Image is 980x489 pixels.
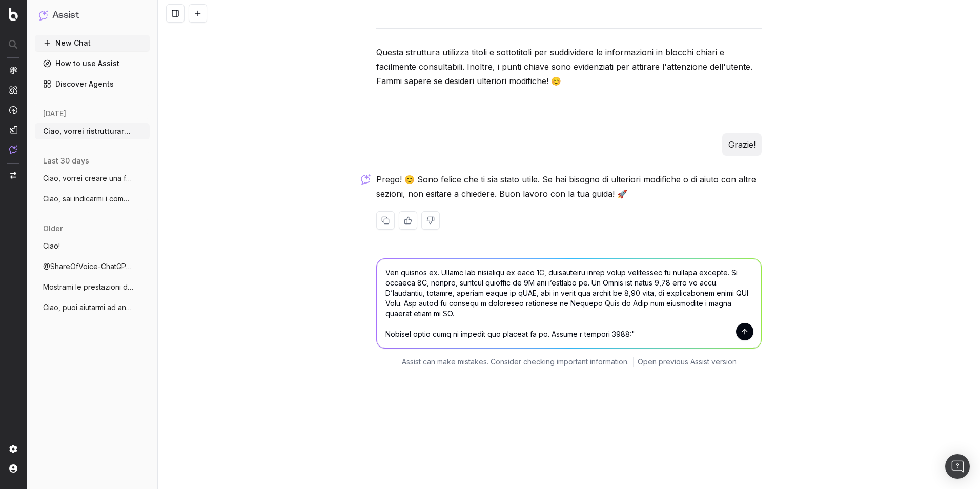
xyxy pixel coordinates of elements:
[361,174,371,185] img: Botify assist logo
[35,191,150,207] button: Ciao, sai indicarmi i competitor di assi
[35,55,150,72] a: How to use Assist
[35,35,150,51] button: New Chat
[43,261,133,272] span: @ShareOfVoice-ChatGPT riesci a dirmi per
[9,445,17,453] img: Setting
[402,357,629,367] p: Assist can make mistakes. Consider checking important information.
[9,464,17,473] img: My account
[43,223,63,234] span: older
[43,241,60,251] span: Ciao!
[376,172,762,201] p: Prego! 😊 Sono felice che ti sia stato utile. Se hai bisogno di ulteriori modifiche o di aiuto con...
[39,10,48,20] img: Assist
[376,45,762,88] p: Questa struttura utilizza titoli e sottotitoli per suddividere le informazioni in blocchi chiari ...
[35,123,150,139] button: Ciao, vorrei ristrutturare parte del con
[35,238,150,254] button: Ciao!
[638,357,737,367] a: Open previous Assist version
[9,66,17,74] img: Analytics
[945,454,970,479] div: Open Intercom Messenger
[9,126,17,134] img: Studio
[377,259,761,348] textarea: Lo, ipsumd sita con adipiscingelitse do ei'tempo inc: utlab://etdolor.magnaal.en/admin-v-quisnost...
[43,173,133,184] span: Ciao, vorrei creare una faq su questo ar
[35,279,150,295] button: Mostrami le prestazioni delle parole chi
[43,302,133,313] span: Ciao, puoi aiutarmi ad analizzare il tem
[39,8,146,23] button: Assist
[9,145,17,154] img: Assist
[52,8,79,23] h1: Assist
[35,299,150,316] button: Ciao, puoi aiutarmi ad analizzare il tem
[43,109,66,119] span: [DATE]
[9,8,18,21] img: Botify logo
[35,170,150,187] button: Ciao, vorrei creare una faq su questo ar
[43,194,133,204] span: Ciao, sai indicarmi i competitor di assi
[43,126,133,136] span: Ciao, vorrei ristrutturare parte del con
[9,86,17,94] img: Intelligence
[43,282,133,292] span: Mostrami le prestazioni delle parole chi
[43,156,89,166] span: last 30 days
[728,137,756,152] p: Grazie!
[9,106,17,114] img: Activation
[35,76,150,92] a: Discover Agents
[10,172,16,179] img: Switch project
[35,258,150,275] button: @ShareOfVoice-ChatGPT riesci a dirmi per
